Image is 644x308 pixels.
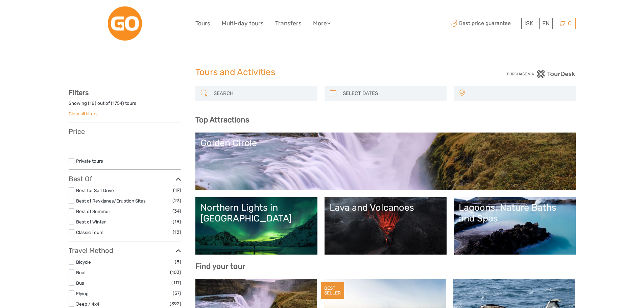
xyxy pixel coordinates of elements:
div: Northern Lights in [GEOGRAPHIC_DATA] [200,202,312,224]
span: (103) [170,268,181,276]
a: Tours [195,19,210,28]
div: Golden Circle [200,138,571,148]
a: Lagoons, Nature Baths and Spas [459,202,571,250]
span: ISK [524,20,533,27]
b: Top Attractions [195,115,249,124]
label: 18 [90,100,95,106]
span: (392) [170,300,181,308]
div: Lagoons, Nature Baths and Spas [459,202,571,224]
a: Bus [76,280,84,286]
span: Best price guarantee [449,18,520,29]
span: 0 [567,20,573,27]
span: (23) [172,197,181,205]
img: 1096-1703b550-bf4e-4db5-bf57-08e43595299e_logo_big.jpg [106,5,143,42]
strong: Filters [69,89,89,97]
div: EN [539,18,553,29]
input: SELECT DATES [340,88,443,99]
span: (34) [172,207,181,215]
a: Private tours [76,158,103,164]
a: More [313,19,331,28]
a: Best of Reykjanes/Eruption Sites [76,198,146,204]
a: Multi-day tours [222,19,264,28]
a: Transfers [275,19,302,28]
a: Boat [76,270,86,275]
span: (57) [173,289,181,297]
h3: Best Of [69,175,181,183]
img: PurchaseViaTourDesk.png [507,70,575,78]
a: Bicycle [76,259,91,265]
a: Northern Lights in [GEOGRAPHIC_DATA] [200,202,312,250]
a: Best of Winter [76,219,106,224]
a: Best of Summer [76,209,110,214]
span: (117) [171,279,181,287]
span: (8) [175,258,181,266]
span: (18) [173,228,181,236]
span: (18) [173,218,181,226]
a: Golden Circle [200,138,571,185]
span: (19) [173,186,181,194]
a: Jeep / 4x4 [76,301,99,307]
h3: Travel Method [69,246,181,255]
div: BEST SELLER [321,282,344,299]
h1: Tours and Activities [195,67,449,78]
b: Find your tour [195,262,245,271]
a: Classic Tours [76,230,103,235]
label: 1754 [113,100,122,106]
a: Best for Self Drive [76,188,114,193]
a: Lava and Volcanoes [330,202,442,250]
a: Clear all filters [69,111,98,116]
a: Flying [76,291,89,296]
div: Lava and Volcanoes [330,202,442,213]
input: SEARCH [211,88,314,99]
h3: Price [69,127,181,136]
div: Showing ( ) out of ( ) tours [69,100,181,111]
